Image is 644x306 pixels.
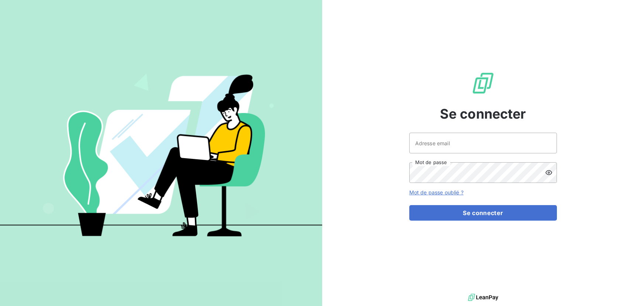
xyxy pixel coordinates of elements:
[440,104,526,124] span: Se connecter
[409,205,557,221] button: Se connecter
[409,189,464,195] a: Mot de passe oublié ?
[468,292,498,303] img: logo
[409,133,557,153] input: placeholder
[471,71,495,95] img: Logo LeanPay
